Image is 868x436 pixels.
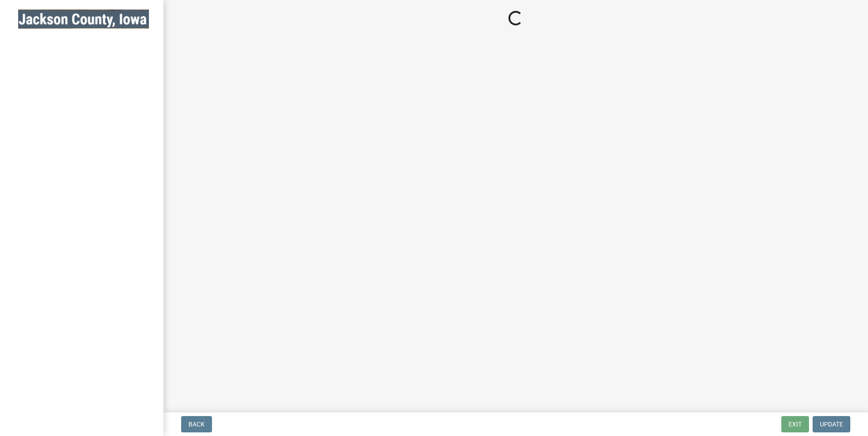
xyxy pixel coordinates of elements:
button: Update [813,416,850,432]
button: Back [181,416,212,432]
span: Back [188,421,205,428]
button: Exit [781,416,809,432]
span: Update [820,421,843,428]
img: Jackson County, Iowa [18,10,149,29]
